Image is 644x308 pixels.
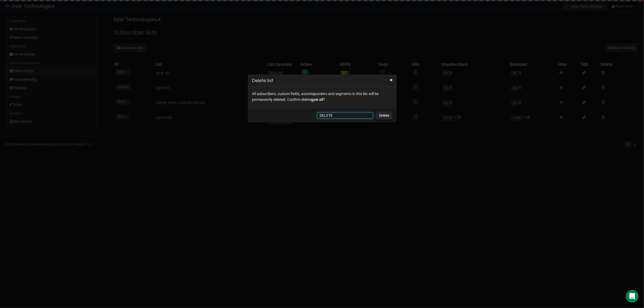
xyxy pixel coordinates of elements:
a: Delete [376,111,393,120]
input: Type the word DELETE [317,113,373,118]
span: gyst all [311,97,323,102]
h3: Delete list [252,77,393,84]
p: All subscribers, custom fields, autoresponders and segments in this list will be permanently dele... [252,91,393,102]
div: Open Intercom Messenger [626,290,639,303]
button: × [390,78,393,82]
